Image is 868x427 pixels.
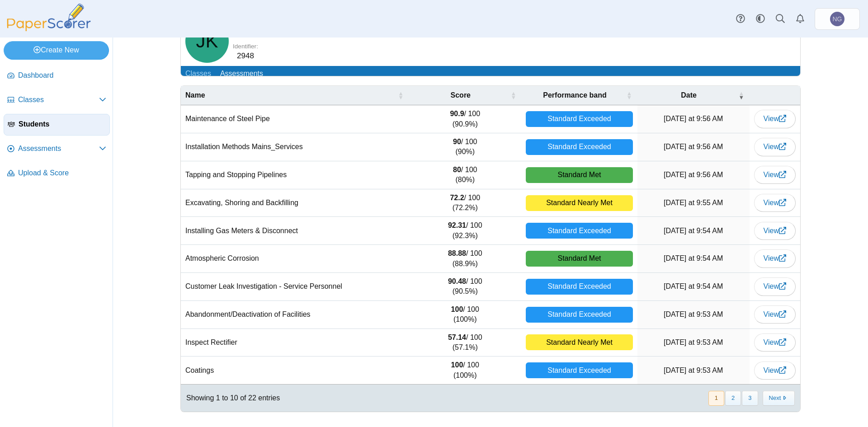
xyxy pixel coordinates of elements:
[627,86,632,105] span: Performance band : Activate to sort
[754,249,796,267] a: View
[4,4,94,31] img: PaperScorer
[664,227,723,235] time: Aug 29, 2025 at 9:54 AM
[764,199,786,206] span: View
[526,334,632,350] div: Standard Nearly Met
[764,143,786,150] span: View
[409,217,521,245] td: / 100 (92.3%)
[510,86,516,105] span: Score : Activate to sort
[754,305,796,324] a: View
[409,301,521,329] td: / 100 (100%)
[398,86,403,105] span: Name : Activate to sort
[754,277,796,296] a: View
[725,391,741,406] button: 2
[681,91,697,99] span: Date
[526,251,632,267] div: Standard Met
[526,139,632,155] div: Standard Exceeded
[754,138,796,156] a: View
[764,254,786,262] span: View
[19,119,106,129] span: Students
[764,227,786,235] span: View
[181,66,216,83] a: Classes
[4,65,110,87] a: Dashboard
[448,333,466,341] b: 57.14
[754,333,796,352] a: View
[196,32,218,51] span: Jeremy Keene
[664,199,723,206] time: Aug 29, 2025 at 9:55 AM
[764,366,786,374] span: View
[526,195,632,211] div: Standard Nearly Met
[409,133,521,161] td: / 100 (90%)
[181,273,409,301] td: Customer Leak Investigation - Service Personnel
[763,391,795,406] button: Next
[448,277,466,285] b: 90.48
[448,249,466,257] b: 88.88
[18,144,99,154] span: Assessments
[181,329,409,357] td: Inspect Rectifier
[453,166,461,174] b: 80
[4,89,110,111] a: Classes
[4,25,94,33] a: PaperScorer
[664,115,723,122] time: Aug 29, 2025 at 9:56 AM
[233,51,258,61] dd: 2948
[764,338,786,346] span: View
[754,222,796,240] a: View
[764,171,786,178] span: View
[664,143,723,150] time: Aug 29, 2025 at 9:56 AM
[708,391,724,406] button: 1
[4,163,110,184] a: Upload & Score
[526,307,632,323] div: Standard Exceeded
[833,16,842,22] span: Nathan Green
[764,310,786,318] span: View
[409,189,521,217] td: / 100 (72.2%)
[216,66,268,83] a: Assessments
[664,282,723,290] time: Aug 29, 2025 at 9:54 AM
[543,91,606,99] span: Performance band
[181,357,409,385] td: Coatings
[181,133,409,161] td: Installation Methods Mains_Services
[664,171,723,178] time: Aug 29, 2025 at 9:56 AM
[409,105,521,133] td: / 100 (90.9%)
[409,329,521,357] td: / 100 (57.1%)
[451,361,463,369] b: 100
[181,189,409,217] td: Excavating, Shoring and Backfilling
[4,41,109,59] a: Create New
[830,12,844,26] span: Nathan Green
[664,366,723,374] time: Aug 29, 2025 at 9:53 AM
[451,305,463,313] b: 100
[664,338,723,346] time: Aug 29, 2025 at 9:53 AM
[18,95,99,105] span: Classes
[815,8,860,30] a: Nathan Green
[453,138,461,145] b: 90
[18,168,106,178] span: Upload & Score
[754,361,796,380] a: View
[708,391,795,406] nav: pagination
[754,194,796,212] a: View
[181,385,280,412] div: Showing 1 to 10 of 22 entries
[185,91,205,99] span: Name
[664,254,723,262] time: Aug 29, 2025 at 9:54 AM
[451,91,471,99] span: Score
[181,217,409,245] td: Installing Gas Meters & Disconnect
[764,115,786,122] span: View
[739,86,744,105] span: Date : Activate to invert sorting
[754,110,796,128] a: View
[409,245,521,273] td: / 100 (88.9%)
[526,167,632,183] div: Standard Met
[4,138,110,160] a: Assessments
[181,161,409,189] td: Tapping and Stopping Pipelines
[742,391,758,406] button: 3
[409,357,521,385] td: / 100 (100%)
[526,111,632,127] div: Standard Exceeded
[18,70,106,80] span: Dashboard
[181,245,409,273] td: Atmospheric Corrosion
[4,114,110,136] a: Students
[790,9,810,29] a: Alerts
[233,42,258,51] dt: Identifier:
[664,310,723,318] time: Aug 29, 2025 at 9:53 AM
[450,110,464,117] b: 90.9
[181,105,409,133] td: Maintenance of Steel Pipe
[754,166,796,184] a: View
[181,301,409,329] td: Abandonment/Deactivation of Facilities
[409,273,521,301] td: / 100 (90.5%)
[764,282,786,290] span: View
